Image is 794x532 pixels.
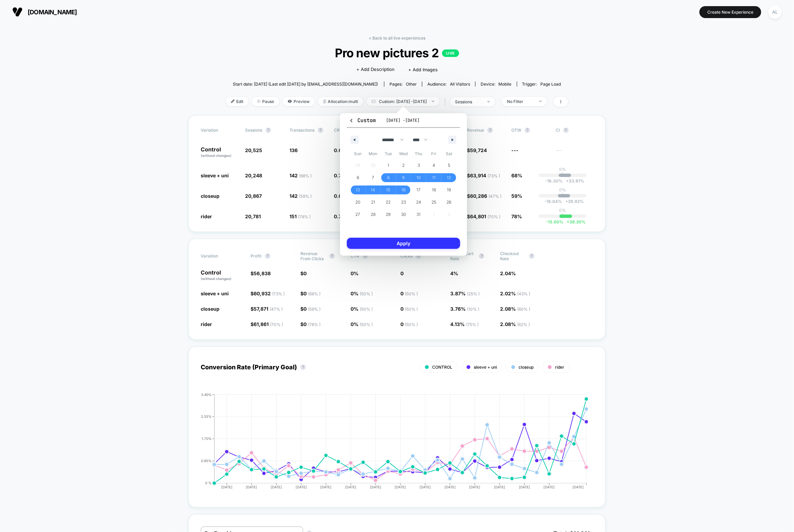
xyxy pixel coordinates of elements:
span: -18.84 % [544,199,562,204]
span: Page Load [541,82,561,87]
button: 13 [350,184,366,196]
div: No Filter [507,99,534,104]
span: 1 [387,159,389,172]
span: 0 [400,270,403,276]
tspan: [DATE] [345,485,356,489]
span: 61,861 [254,321,283,327]
button: 27 [350,208,366,221]
span: 0 [304,321,321,327]
img: end [487,101,490,102]
span: 26 [447,196,452,208]
span: 3.76 % [450,306,479,312]
span: (without changes) [201,277,231,281]
span: $ [467,213,500,219]
span: ( 43 % ) [517,291,530,296]
span: 25 [431,196,436,208]
span: 15 [386,184,390,196]
tspan: [DATE] [246,485,257,489]
button: 7 [366,172,381,184]
span: + [566,178,569,183]
span: closeup [201,306,219,312]
button: ? [487,128,493,133]
img: end [257,100,260,103]
span: 38.20 % [563,219,585,224]
span: 2.08 % [500,321,530,327]
span: ( 50 % ) [360,322,373,327]
tspan: [DATE] [221,485,232,489]
span: 20,525 [245,147,262,153]
button: 11 [426,172,442,184]
span: $ [467,147,487,153]
span: Tue [381,148,396,159]
span: Start date: [DATE] (Last edit [DATE] by [EMAIL_ADDRESS][DOMAIN_NAME]) [233,82,378,87]
span: sleeve + uni [201,291,229,296]
span: (without changes) [201,153,231,158]
span: 5 [448,159,450,172]
p: | [562,172,563,177]
span: $ [467,173,500,178]
span: 13 [356,184,360,196]
span: 57,871 [254,306,283,312]
tspan: [DATE] [370,485,381,489]
span: ( 78 % ) [308,322,321,327]
button: ? [318,128,323,133]
div: Pages: [389,82,417,87]
span: + [567,219,569,224]
span: 151 [289,213,311,219]
tspan: [DATE] [469,485,481,489]
span: 59% [511,193,522,199]
p: Control [201,270,244,281]
span: 0 [400,306,418,312]
span: 10 [417,172,421,184]
span: rider [201,213,212,219]
p: | [562,192,563,197]
span: $ [301,291,321,296]
button: 23 [396,196,411,208]
span: 0 [304,291,321,296]
button: 29 [381,208,396,221]
tspan: [DATE] [494,485,505,489]
span: --- [511,147,519,153]
span: 30 [401,208,406,221]
span: | [443,97,450,107]
span: 9 [402,172,405,184]
img: edit [231,100,235,103]
tspan: 0.85% [201,459,212,463]
span: 0 % [351,306,373,312]
span: mobile [499,82,512,87]
span: rider [201,321,212,327]
span: ( 73 % ) [487,173,500,178]
span: 2.02 % [500,291,530,296]
span: ( 59 % ) [299,194,312,199]
span: ( 50 % ) [405,291,418,296]
span: 24 [416,196,421,208]
span: 4.13 % [450,321,479,327]
span: 4 % [450,270,458,276]
button: 26 [441,196,457,208]
span: ( 50 % ) [360,307,373,312]
tspan: [DATE] [544,485,555,489]
button: Create New Experience [699,6,761,18]
button: ? [266,128,271,133]
tspan: [DATE] [573,485,584,489]
span: 27 [355,208,360,221]
button: 5 [441,159,457,172]
button: 15 [381,184,396,196]
span: 33.81 % [563,178,584,183]
img: Visually logo [12,7,23,17]
p: LIVE [442,49,459,57]
span: Variation [201,128,238,133]
span: 20,248 [245,173,262,178]
span: 8 [387,172,389,184]
span: 2.08 % [500,306,530,312]
tspan: [DATE] [395,485,406,489]
span: CONTROL [432,365,452,370]
span: 3.87 % [450,291,480,296]
span: 21 [371,196,375,208]
span: ( 70 % ) [487,214,500,219]
button: [DOMAIN_NAME] [10,6,79,17]
span: $ [251,270,271,276]
span: Fri [426,148,442,159]
span: ( 62 % ) [517,322,530,327]
span: ( 68 % ) [308,291,321,296]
